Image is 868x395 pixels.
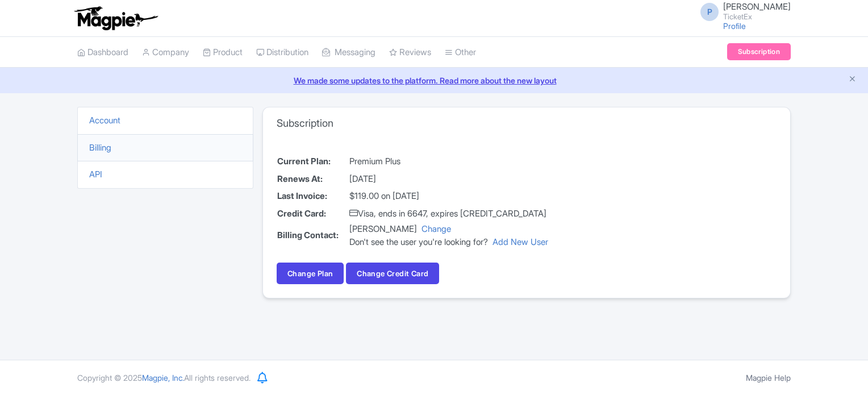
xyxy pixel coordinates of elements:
td: [PERSON_NAME] [349,222,549,249]
td: [DATE] [349,171,549,188]
a: Billing [89,142,111,153]
span: Magpie, Inc. [142,373,184,382]
a: We made some updates to the platform. Read more about the new layout [7,74,861,86]
td: Visa, ends in 6647, expires [CREDIT_CARD_DATA] [349,205,549,223]
a: Messaging [322,37,375,68]
a: P [PERSON_NAME] TicketEx [694,2,791,20]
a: Company [142,37,189,68]
a: Magpie Help [746,373,791,382]
a: Add New User [493,236,548,247]
a: Subscription [727,43,791,60]
button: Change Credit Card [346,263,439,284]
td: Premium Plus [349,153,549,171]
a: Account [89,115,120,126]
th: Credit Card: [277,205,349,223]
h3: Subscription [277,117,333,130]
a: Change [422,223,451,234]
div: Don't see the user you're looking for? [349,236,548,249]
span: [PERSON_NAME] [723,1,791,12]
a: Other [445,37,476,68]
th: Renews At: [277,171,349,188]
small: TicketEx [723,13,791,20]
a: Distribution [256,37,308,68]
a: Dashboard [77,37,128,68]
button: Close announcement [848,73,857,86]
a: Reviews [389,37,431,68]
th: Current Plan: [277,153,349,171]
img: logo-ab69f6fb50320c5b225c76a69d11143b.png [72,6,160,31]
div: Copyright © 2025 All rights reserved. [70,372,257,384]
th: Billing Contact: [277,222,349,249]
a: Product [203,37,243,68]
a: Change Plan [277,263,344,284]
a: API [89,169,102,180]
th: Last Invoice: [277,188,349,205]
td: $119.00 on [DATE] [349,188,549,205]
span: P [700,3,719,21]
a: Profile [723,21,746,31]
